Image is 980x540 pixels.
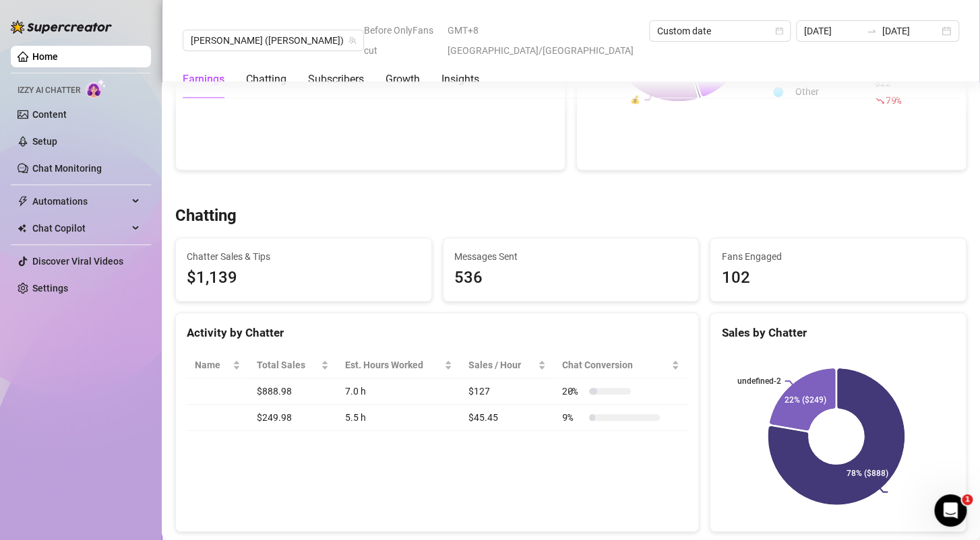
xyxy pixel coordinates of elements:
a: Home [32,51,58,62]
td: 5.5 h [337,405,460,431]
th: Total Sales [249,352,338,378]
div: Sales by Chatter [721,324,955,342]
span: Chatter Sales & Tips [187,249,421,264]
span: Chat Copilot [32,217,128,239]
div: Earnings [183,71,224,88]
h3: Chatting [175,205,237,227]
span: swap-right [866,26,877,36]
span: calendar [775,27,783,35]
img: AI Chatter [86,79,106,98]
img: Chat Copilot [18,224,26,233]
span: 1 [962,494,973,505]
span: Sales / Hour [468,358,535,372]
th: Name [187,352,249,378]
div: Insights [441,71,479,88]
span: Total Sales [257,358,319,372]
span: 9 % [562,410,584,425]
td: $45.45 [460,405,554,431]
span: GMT+8 [GEOGRAPHIC_DATA]/[GEOGRAPHIC_DATA] [447,20,641,61]
td: $249.98 [249,405,338,431]
div: Chatting [246,71,286,88]
span: team [348,36,357,44]
span: $1,139 [187,265,421,291]
input: Start date [804,24,861,38]
div: 102 [721,265,955,291]
input: End date [882,24,939,38]
text: undefined-2 [737,376,781,386]
a: Setup [32,136,57,147]
span: fall [875,96,884,105]
th: Chat Conversion [554,352,687,378]
span: to [866,26,877,36]
div: Est. Hours Worked [345,358,441,372]
div: 536 [454,265,688,291]
span: Messages Sent [454,249,688,264]
a: Discover Viral Videos [32,256,123,267]
text: 💰 [630,94,640,104]
a: Content [32,109,67,120]
a: Chat Monitoring [32,163,102,174]
span: 79 % [886,94,901,106]
iframe: Intercom live chat [934,494,967,527]
span: Chat Conversion [562,358,669,372]
div: Subscribers [308,71,364,88]
span: Name [195,358,230,372]
img: logo-BBDzfeDw.svg [11,20,112,34]
th: Sales / Hour [460,352,554,378]
td: $127 [460,378,554,405]
span: Fans Engaged [721,249,955,264]
a: Settings [32,283,68,294]
span: 20 % [562,384,584,399]
div: Activity by Chatter [187,324,687,342]
span: Izzy AI Chatter [18,84,80,97]
span: Automations [32,191,128,212]
span: Custom date [657,21,783,41]
div: Growth [386,71,420,88]
td: 7.0 h [337,378,460,405]
span: Jaylie (jaylietori) [191,30,356,50]
span: thunderbolt [18,196,28,207]
span: Before OnlyFans cut [364,20,439,61]
td: $888.98 [249,378,338,405]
